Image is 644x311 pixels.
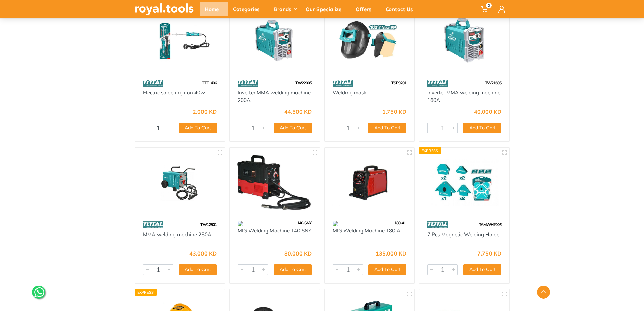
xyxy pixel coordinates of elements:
[427,231,501,238] a: 7 Pcs Magnetic Welding Holder
[333,77,353,89] img: 86.webp
[238,221,243,226] img: 111.webp
[189,251,217,256] div: 43.000 KD
[141,12,219,70] img: Royal Tools - Electric soldering iron 40w
[295,80,312,85] span: TW22005
[368,264,406,275] button: Add To Cart
[238,77,258,89] img: 86.webp
[284,251,312,256] div: 80.000 KD
[427,77,448,89] img: 86.webp
[135,3,194,15] img: royal.tools Logo
[419,147,441,154] div: Express
[202,80,217,85] span: TET1406
[238,89,311,104] a: Inverter MMA welding machine 200A
[143,219,163,231] img: 86.webp
[486,3,492,8] span: 0
[333,227,403,234] a: MIG Welding Machine 180 AL
[200,222,217,227] span: TW12501
[301,2,351,16] div: Our Specialize
[297,220,312,225] span: 140-SNY
[376,251,406,256] div: 135.000 KD
[179,264,217,275] button: Add To Cart
[381,2,423,16] div: Contact Us
[474,109,501,114] div: 40.000 KD
[463,264,501,275] button: Add To Cart
[351,2,381,16] div: Offers
[274,123,312,133] button: Add To Cart
[333,89,366,96] a: Welding mask
[236,154,314,212] img: Royal Tools - MIG Welding Machine 140 SNY
[200,2,228,16] div: Home
[141,154,219,212] img: Royal Tools - MMA welding machine 250A
[479,222,501,227] span: TAMWH7006
[331,12,409,70] img: Royal Tools - Welding mask
[382,109,406,114] div: 1.750 KD
[394,220,406,225] span: 180-AL
[143,231,211,238] a: MMA welding machine 250A
[236,12,314,70] img: Royal Tools - Inverter MMA welding machine 200A
[143,89,205,96] a: Electric soldering iron 40w
[425,154,503,212] img: Royal Tools - 7 Pcs Magnetic Welding Holder
[284,109,312,114] div: 44.500 KD
[238,227,311,234] a: MIG Welding Machine 140 SNY
[274,264,312,275] button: Add To Cart
[477,251,501,256] div: 7.750 KD
[333,221,338,226] img: 111.webp
[427,89,500,104] a: Inverter MMA welding machine 160A
[179,123,217,133] button: Add To Cart
[463,123,501,133] button: Add To Cart
[331,154,409,212] img: Royal Tools - MIG Welding Machine 180 AL
[368,123,406,133] button: Add To Cart
[427,219,448,231] img: 86.webp
[391,80,406,85] span: TSP9201
[228,2,269,16] div: Categories
[143,77,163,89] img: 86.webp
[425,12,503,70] img: Royal Tools - Inverter MMA welding machine 160A
[269,2,301,16] div: Brands
[193,109,217,114] div: 2.000 KD
[485,80,501,85] span: TW21605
